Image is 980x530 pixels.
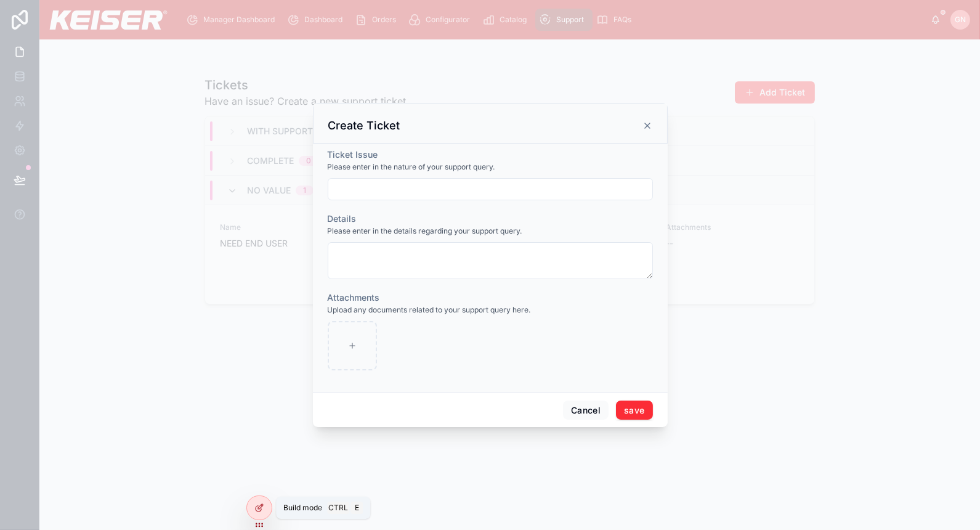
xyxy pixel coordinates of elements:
h3: Create Ticket [328,118,400,133]
span: Details [328,213,357,224]
button: save [616,401,652,420]
span: Please enter in the details regarding your support query. [328,226,522,236]
span: Ticket Issue [328,149,378,160]
button: Cancel [563,401,609,420]
span: E [352,503,362,513]
span: Attachments [328,292,380,303]
span: Please enter in the nature of your support query. [328,162,495,172]
span: Upload any documents related to your support query here. [328,305,531,315]
span: Ctrl [327,502,349,514]
span: Build mode [283,503,322,513]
